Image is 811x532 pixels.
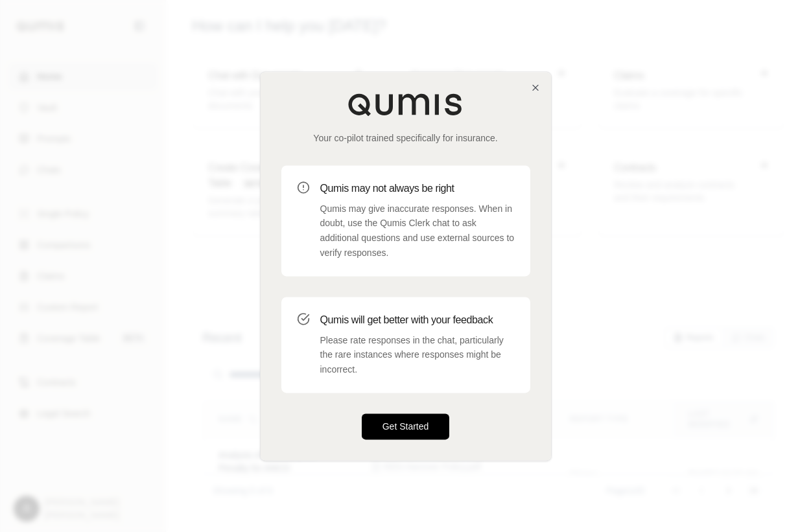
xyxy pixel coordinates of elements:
[320,333,515,377] p: Please rate responses in the chat, particularly the rare instances where responses might be incor...
[281,132,530,145] p: Your co-pilot trained specifically for insurance.
[320,202,515,260] p: Qumis may give inaccurate responses. When in doubt, use the Qumis Clerk chat to ask additional qu...
[347,93,464,116] img: Qumis Logo
[320,312,515,328] h3: Qumis will get better with your feedback
[320,181,515,196] h3: Qumis may not always be right
[362,413,450,439] button: Get Started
